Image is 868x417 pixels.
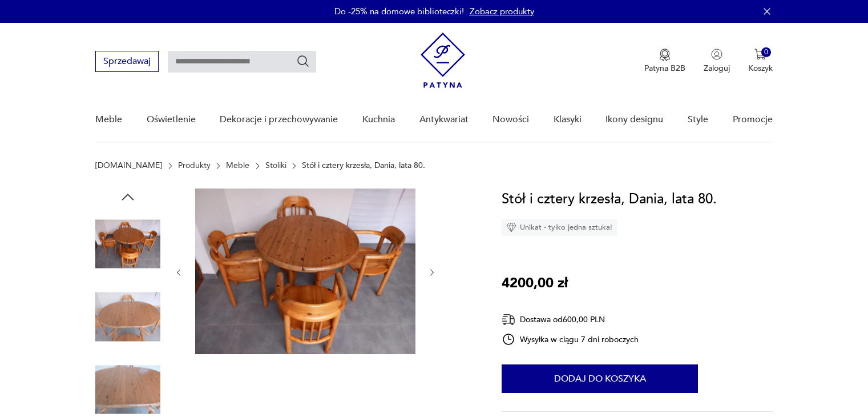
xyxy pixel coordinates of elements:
a: Klasyki [554,98,582,142]
a: Ikona medaluPatyna B2B [644,49,685,74]
p: Do -25% na domowe biblioteczki! [334,6,464,17]
p: Koszyk [748,63,773,74]
p: Zaloguj [704,63,730,74]
a: Kuchnia [362,98,395,142]
button: Dodaj do koszyka [502,364,698,393]
a: Dekoracje i przechowywanie [220,98,338,142]
h1: Stół i cztery krzesła, Dania, lata 80. [502,189,717,210]
img: Ikona dostawy [502,312,515,327]
button: Sprzedawaj [95,51,159,72]
a: Produkty [178,161,211,170]
p: Patyna B2B [644,63,685,74]
div: 0 [761,47,771,57]
div: Dostawa od 600,00 PLN [502,312,639,327]
a: Style [688,98,708,142]
a: Zobacz produkty [470,6,534,17]
a: Sprzedawaj [95,58,159,66]
img: Ikona koszyka [754,49,766,60]
a: Promocje [733,98,773,142]
a: Nowości [492,98,529,142]
img: Patyna - sklep z meblami i dekoracjami vintage [421,33,465,88]
button: Szukaj [296,54,310,68]
a: Stoliki [265,161,286,170]
div: Wysyłka w ciągu 7 dni roboczych [502,332,639,346]
p: 4200,00 zł [502,272,568,294]
img: Zdjęcie produktu Stół i cztery krzesła, Dania, lata 80. [95,284,160,350]
a: [DOMAIN_NAME] [95,161,162,170]
div: Unikat - tylko jedna sztuka! [502,219,617,236]
a: Oświetlenie [147,98,196,142]
a: Meble [226,161,249,170]
img: Zdjęcie produktu Stół i cztery krzesła, Dania, lata 80. [195,189,415,354]
p: Stół i cztery krzesła, Dania, lata 80. [302,161,425,170]
img: Ikona medalu [659,49,671,61]
button: 0Koszyk [748,49,773,74]
img: Ikona diamentu [506,222,516,232]
a: Ikony designu [605,98,663,142]
img: Zdjęcie produktu Stół i cztery krzesła, Dania, lata 80. [95,211,160,276]
button: Patyna B2B [644,49,685,74]
a: Antykwariat [419,98,469,142]
img: Ikonka użytkownika [711,49,722,60]
a: Meble [95,98,122,142]
button: Zaloguj [704,49,730,74]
